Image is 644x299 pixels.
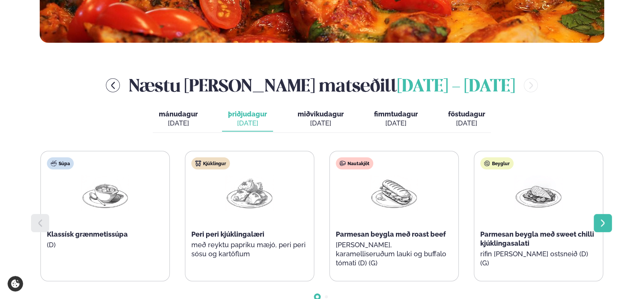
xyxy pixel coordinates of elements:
[81,175,129,211] img: Soup.png
[153,107,204,132] button: mánudagur [DATE]
[106,78,120,92] button: menu-btn-left
[374,110,417,118] span: fimmtudagur
[484,160,490,166] img: bagle-new-16px.svg
[480,249,597,268] p: rifin [PERSON_NAME] ostsneið (D) (G)
[480,230,594,247] span: Parmesan beygla með sweet chilli kjúklingasalati
[191,230,264,238] span: Peri peri kjúklingalæri
[129,73,515,98] h2: Næstu [PERSON_NAME] matseðill
[442,107,491,132] button: föstudagur [DATE]
[8,276,23,291] a: Cookie settings
[336,230,446,238] span: Parmesan beygla með roast beef
[47,230,128,238] span: Klassísk grænmetissúpa
[316,295,319,298] span: Go to slide 1
[514,175,563,211] img: Chicken-breast.png
[159,110,198,118] span: mánudagur
[297,110,343,118] span: miðvikudagur
[325,295,328,298] span: Go to slide 2
[191,240,308,259] p: með reyktu papriku mæjó, peri peri sósu og kartöflum
[397,79,515,95] span: [DATE] - [DATE]
[195,160,201,166] img: chicken.svg
[336,240,452,268] p: [PERSON_NAME], karamelliseruðum lauki og buffalo tómati (D) (G)
[448,119,485,128] div: [DATE]
[340,160,346,166] img: beef.svg
[336,157,373,169] div: Nautakjöt
[228,119,267,128] div: [DATE]
[228,110,267,118] span: þriðjudagur
[374,119,417,128] div: [DATE]
[480,157,514,169] div: Beyglur
[159,119,198,128] div: [DATE]
[47,240,163,249] p: (D)
[191,157,230,169] div: Kjúklingur
[370,175,418,211] img: Panini.png
[225,175,274,211] img: Chicken-thighs.png
[448,110,485,118] span: föstudagur
[524,78,538,92] button: menu-btn-right
[47,157,74,169] div: Súpa
[368,107,424,132] button: fimmtudagur [DATE]
[51,160,57,166] img: soup.svg
[291,107,349,132] button: miðvikudagur [DATE]
[297,119,343,128] div: [DATE]
[222,107,273,132] button: þriðjudagur [DATE]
